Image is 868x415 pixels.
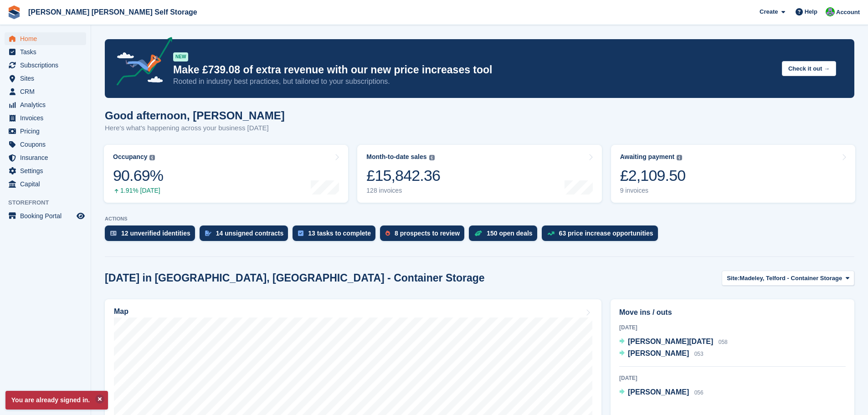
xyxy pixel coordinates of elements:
[395,230,460,237] div: 8 prospects to review
[826,7,835,16] img: Tom Spickernell
[298,231,303,236] img: task-75834270c22a3079a89374b754ae025e5fb1db73e45f91037f5363f120a921f8.svg
[380,225,469,246] a: 8 prospects to review
[105,272,485,284] h2: [DATE] in [GEOGRAPHIC_DATA], [GEOGRAPHIC_DATA] - Container Storage
[105,109,285,122] h1: Good afternoon, [PERSON_NAME]
[20,178,75,190] span: Capital
[5,72,86,85] a: menu
[105,216,854,222] p: ACTIONS
[5,112,86,124] a: menu
[113,153,147,161] div: Occupancy
[5,46,86,58] a: menu
[487,230,532,237] div: 150 open deals
[173,52,188,61] div: NEW
[620,166,686,185] div: £2,109.50
[619,374,846,382] div: [DATE]
[121,230,190,237] div: 12 unverified identities
[619,336,728,348] a: [PERSON_NAME][DATE] 058
[620,187,686,195] div: 9 invoices
[760,7,778,16] span: Create
[619,323,846,332] div: [DATE]
[20,112,75,124] span: Invoices
[20,85,75,98] span: CRM
[7,5,21,19] img: stora-icon-8386f47178a22dfd0bd8f6a31ec36ba5ce8667c1dd55bd0f319d3a0aa187defe.svg
[5,85,86,98] a: menu
[782,61,836,76] button: Check it out →
[20,164,75,177] span: Settings
[5,59,86,72] a: menu
[5,391,108,410] p: You are already signed in.
[694,351,704,357] span: 053
[216,230,284,237] div: 14 unsigned contracts
[114,307,128,316] h2: Map
[20,72,75,85] span: Sites
[173,77,775,87] p: Rooted in industry best practices, but tailored to your subscriptions.
[722,271,854,286] button: Site: Madeley, Telford - Container Storage
[611,145,855,203] a: Awaiting payment £2,109.50 9 invoices
[366,187,440,195] div: 128 invoices
[619,387,704,399] a: [PERSON_NAME] 056
[628,388,689,396] span: [PERSON_NAME]
[20,151,75,164] span: Insurance
[547,231,555,236] img: price_increase_opportunities-93ffe204e8149a01c8c9dc8f82e8f89637d9d84a8eef4429ea346261dce0b2c0.svg
[385,231,390,236] img: prospect-51fa495bee0391a8d652442698ab0144808aea92771e9ea1ae160a38d050c398.svg
[104,145,348,203] a: Occupancy 90.69% 1.91% [DATE]
[308,230,371,237] div: 13 tasks to complete
[805,7,817,16] span: Help
[620,153,675,161] div: Awaiting payment
[628,349,689,357] span: [PERSON_NAME]
[5,178,86,190] a: menu
[200,225,293,246] a: 14 unsigned contracts
[109,37,173,89] img: price-adjustments-announcement-icon-8257ccfd72463d97f412b2fc003d46551f7dbcb40ab6d574587a9cd5c0d94...
[5,98,86,111] a: menu
[105,225,200,246] a: 12 unverified identities
[293,225,380,246] a: 13 tasks to complete
[20,46,75,58] span: Tasks
[542,225,663,246] a: 63 price increase opportunities
[8,198,91,207] span: Storefront
[20,138,75,151] span: Coupons
[366,166,440,185] div: £15,842.36
[5,125,86,138] a: menu
[469,225,541,246] a: 150 open deals
[559,230,653,237] div: 63 price increase opportunities
[619,348,704,360] a: [PERSON_NAME] 053
[173,63,775,77] p: Make £739.08 of extra revenue with our new price increases tool
[20,98,75,111] span: Analytics
[619,307,846,318] h2: Move ins / outs
[727,274,740,283] span: Site:
[357,145,601,203] a: Month-to-date sales £15,842.36 128 invoices
[20,210,75,222] span: Booking Portal
[694,389,704,396] span: 056
[20,59,75,72] span: Subscriptions
[5,138,86,151] a: menu
[105,123,285,133] p: Here's what's happening across your business [DATE]
[429,155,435,160] img: icon-info-grey-7440780725fd019a000dd9b08b2336e03edf1995a4989e88bcd33f0948082b44.svg
[205,231,211,236] img: contract_signature_icon-13c848040528278c33f63329250d36e43548de30e8caae1d1a13099fd9432cc5.svg
[113,166,163,185] div: 90.69%
[740,274,842,283] span: Madeley, Telford - Container Storage
[149,155,155,160] img: icon-info-grey-7440780725fd019a000dd9b08b2336e03edf1995a4989e88bcd33f0948082b44.svg
[25,5,201,20] a: [PERSON_NAME] [PERSON_NAME] Self Storage
[75,210,86,221] a: Preview store
[366,153,426,161] div: Month-to-date sales
[20,125,75,138] span: Pricing
[836,8,860,17] span: Account
[20,32,75,45] span: Home
[5,164,86,177] a: menu
[5,210,86,222] a: menu
[110,231,117,236] img: verify_identity-adf6edd0f0f0b5bbfe63781bf79b02c33cf7c696d77639b501bdc392416b5a36.svg
[474,230,482,236] img: deal-1b604bf984904fb50ccaf53a9ad4b4a5d6e5aea283cecdc64d6e3604feb123c2.svg
[628,338,713,345] span: [PERSON_NAME][DATE]
[5,151,86,164] a: menu
[677,155,682,160] img: icon-info-grey-7440780725fd019a000dd9b08b2336e03edf1995a4989e88bcd33f0948082b44.svg
[113,187,163,195] div: 1.91% [DATE]
[719,339,728,345] span: 058
[5,32,86,45] a: menu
